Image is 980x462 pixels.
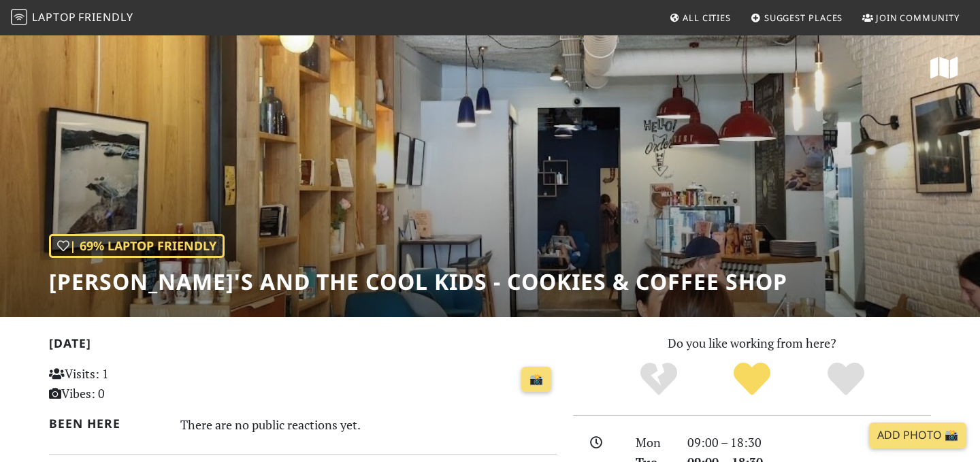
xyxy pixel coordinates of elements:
div: No [612,361,706,398]
h2: [DATE] [49,336,557,356]
p: Visits: 1 Vibes: 0 [49,364,208,403]
a: Join Community [857,5,965,30]
span: Join Community [876,12,960,24]
p: Do you like working from here? [573,333,931,353]
a: 📸 [521,367,551,393]
div: Yes [705,361,799,398]
span: Laptop [32,10,76,24]
div: Definitely! [799,361,893,398]
span: All Cities [683,12,731,24]
a: Add Photo 📸 [869,423,966,448]
div: 09:00 – 18:30 [679,433,939,452]
h2: Been here [49,416,164,431]
div: Mon [627,433,679,452]
a: All Cities [664,5,736,30]
img: LaptopFriendly [11,9,27,25]
a: Suggest Places [745,5,849,30]
h1: [PERSON_NAME]'s and the cool kids - Cookies & Coffee shop [49,269,787,295]
div: There are no public reactions yet. [180,414,557,435]
span: Suggest Places [764,12,843,24]
a: LaptopFriendly LaptopFriendly [11,6,133,30]
span: Friendly [78,10,133,24]
div: | 69% Laptop Friendly [49,234,225,258]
